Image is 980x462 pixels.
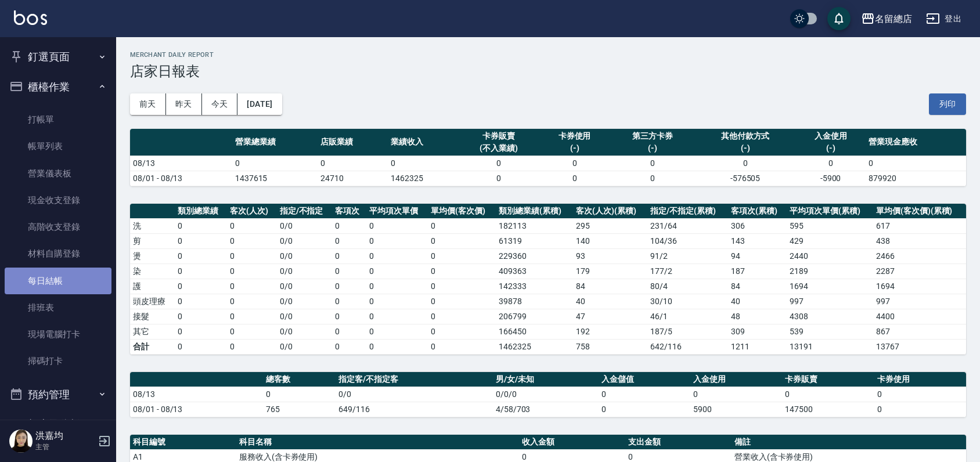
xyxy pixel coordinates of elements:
p: 主管 [35,442,95,452]
td: 1211 [728,339,787,354]
button: 前天 [130,93,166,115]
td: 0 [175,339,227,354]
td: 0 [428,218,496,233]
td: 2189 [787,264,873,279]
td: 91 / 2 [647,248,728,264]
td: 177 / 2 [647,264,728,279]
td: 142333 [496,279,573,294]
td: 0 [428,294,496,309]
td: 0 / 0 [277,294,333,309]
td: 剪 [130,233,175,248]
th: 客項次(累積) [728,204,787,219]
td: 4400 [873,309,966,324]
td: 229360 [496,248,573,264]
td: 護 [130,279,175,294]
td: 295 [573,218,647,233]
td: 0 / 0 [277,248,333,264]
td: 48 [728,309,787,324]
td: 0 [795,156,866,171]
td: 147500 [782,402,874,417]
th: 總客數 [263,372,336,387]
th: 卡券販賣 [782,372,874,387]
div: (-) [613,142,692,154]
td: 4/58/703 [493,402,599,417]
td: 0 [175,218,227,233]
th: 指定客/不指定客 [336,372,493,387]
a: 現場電腦打卡 [5,321,111,348]
td: 0 [263,387,336,402]
a: 排班表 [5,294,111,321]
td: 0 [366,218,428,233]
td: 0 [866,156,966,171]
td: 0 [428,264,496,279]
a: 現金收支登錄 [5,187,111,214]
td: 0 [599,402,690,417]
td: 39878 [496,294,573,309]
td: 其它 [130,324,175,339]
table: a dense table [130,129,966,186]
th: 支出金額 [625,435,732,450]
td: 0 [366,294,428,309]
th: 平均項次單價 [366,204,428,219]
td: 0 / 0 [277,233,333,248]
button: 名留總店 [856,7,917,31]
td: 47 [573,309,647,324]
td: 0 [175,279,227,294]
td: 595 [787,218,873,233]
th: 客次(人次)(累積) [573,204,647,219]
th: 入金使用 [690,372,782,387]
td: -576505 [695,171,795,186]
td: 166450 [496,324,573,339]
td: 642/116 [647,339,728,354]
td: 0 [458,171,539,186]
td: 0 [332,264,366,279]
td: 0 [332,248,366,264]
th: 單均價(客次價) [428,204,496,219]
td: 997 [873,294,966,309]
td: 0 [599,387,690,402]
td: 309 [728,324,787,339]
td: 0 [227,248,277,264]
button: 列印 [929,93,966,115]
td: 0 [428,309,496,324]
td: 13767 [873,339,966,354]
td: 08/13 [130,156,232,171]
td: 46 / 1 [647,309,728,324]
td: 0 [175,324,227,339]
td: 0 [610,156,695,171]
h2: Merchant Daily Report [130,51,966,59]
td: 0 [227,324,277,339]
td: 0 [175,233,227,248]
td: 61319 [496,233,573,248]
td: 燙 [130,248,175,264]
div: (-) [798,142,863,154]
div: 名留總店 [875,12,912,26]
td: 0 [366,324,428,339]
td: 758 [573,339,647,354]
td: 1437615 [232,171,318,186]
div: 其他付款方式 [698,130,792,142]
td: 93 [573,248,647,264]
td: 84 [728,279,787,294]
td: 0 [428,233,496,248]
td: 0 [332,309,366,324]
td: 104 / 36 [647,233,728,248]
td: 0 [428,339,496,354]
th: 科目名稱 [236,435,519,450]
td: 0 [318,156,388,171]
td: 0 [227,279,277,294]
td: 1694 [873,279,966,294]
td: -5900 [795,171,866,186]
th: 收入金額 [519,435,625,450]
td: 84 [573,279,647,294]
td: 5900 [690,402,782,417]
a: 材料自購登錄 [5,240,111,267]
td: 0 [332,324,366,339]
td: 0/0/0 [493,387,599,402]
td: 40 [728,294,787,309]
td: 0 [332,294,366,309]
td: 0/0 [277,339,333,354]
div: (-) [698,142,792,154]
td: 0 [227,218,277,233]
th: 男/女/未知 [493,372,599,387]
